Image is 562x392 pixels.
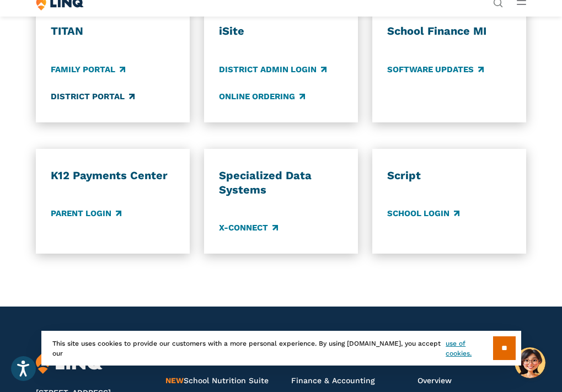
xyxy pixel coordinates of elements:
[51,63,125,76] a: Family Portal
[219,63,327,76] a: District Admin Login
[51,90,135,103] a: District Portal
[387,63,484,76] a: Software Updates
[219,90,305,103] a: Online Ordering
[51,24,175,39] h3: TITAN
[387,208,459,220] a: School Login
[387,24,511,39] h3: School Finance MI
[51,208,121,220] a: Parent Login
[51,169,175,183] h3: K12 Payments Center
[219,24,343,39] h3: iSite
[387,169,511,183] h3: Script
[41,331,521,366] div: This site uses cookies to provide our customers with a more personal experience. By using [DOMAIN...
[446,339,493,358] a: use of cookies.
[515,347,545,378] button: Hello, have a question? Let’s chat.
[219,222,278,234] a: X-Connect
[219,169,343,197] h3: Specialized Data Systems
